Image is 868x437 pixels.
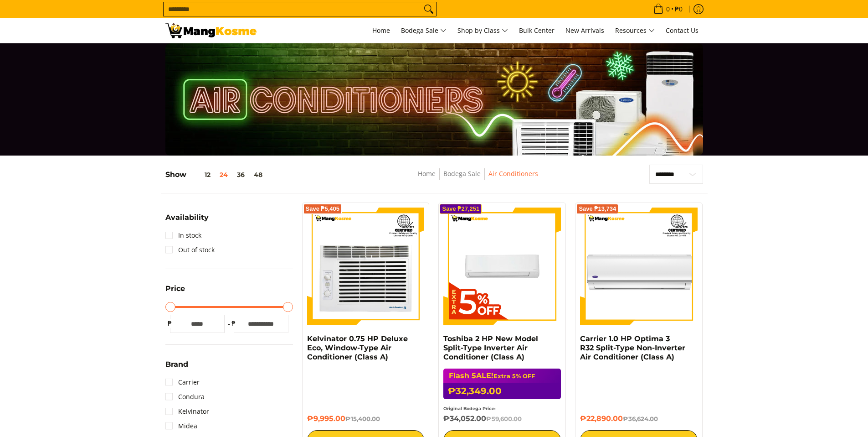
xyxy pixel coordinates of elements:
del: ₱59,600.00 [486,415,522,422]
img: Carrier 1.0 HP Optima 3 R32 Split-Type Non-Inverter Air Conditioner (Class A) [580,208,698,325]
a: Carrier [165,375,200,390]
a: Bodega Sale [443,169,481,178]
summary: Open [165,214,209,228]
button: 12 [186,171,215,178]
a: Bodega Sale [396,18,451,43]
nav: Main Menu [266,18,703,43]
summary: Open [165,361,188,375]
span: Availability [165,214,209,221]
span: Price [165,285,185,292]
span: Brand [165,361,188,368]
a: Out of stock [165,243,215,257]
a: Condura [165,390,205,404]
span: Bodega Sale [401,25,447,36]
h6: ₱32,349.00 [443,383,561,399]
button: Search [421,2,436,16]
span: 0 [665,6,671,12]
del: ₱15,400.00 [345,415,380,422]
a: Kelvinator [165,404,209,419]
span: Save ₱13,734 [579,206,616,212]
button: 36 [232,171,249,178]
span: Resources [615,25,655,36]
summary: Open [165,285,185,299]
span: ₱ [165,319,175,328]
span: Save ₱27,251 [442,206,479,212]
a: Shop by Class [453,18,513,43]
button: 24 [215,171,232,178]
span: New Arrivals [565,26,604,35]
a: In stock [165,228,201,243]
span: ₱0 [673,6,684,12]
a: Toshiba 2 HP New Model Split-Type Inverter Air Conditioner (Class A) [443,334,538,361]
a: Kelvinator 0.75 HP Deluxe Eco, Window-Type Air Conditioner (Class A) [307,334,408,361]
img: Kelvinator 0.75 HP Deluxe Eco, Window-Type Air Conditioner (Class A) [307,208,425,325]
a: New Arrivals [561,18,609,43]
img: Bodega Sale Aircon l Mang Kosme: Home Appliances Warehouse Sale [165,23,257,38]
small: Original Bodega Price: [443,406,496,411]
h6: ₱34,052.00 [443,414,561,423]
h6: ₱22,890.00 [580,414,698,423]
span: ₱ [229,319,238,328]
a: Contact Us [661,18,703,43]
button: 48 [249,171,267,178]
span: Home [372,26,390,35]
h6: ₱9,995.00 [307,414,425,423]
a: Air Conditioners [488,169,538,178]
span: • [651,4,685,14]
nav: Breadcrumbs [351,168,604,189]
img: Toshiba 2 HP New Model Split-Type Inverter Air Conditioner (Class A) [443,208,561,325]
span: Bulk Center [519,26,555,35]
a: Bulk Center [514,18,559,43]
a: Home [418,169,436,178]
h5: Show [165,170,267,179]
a: Resources [611,18,659,43]
span: Shop by Class [457,25,508,36]
a: Home [368,18,395,43]
span: Save ₱5,405 [306,206,340,212]
del: ₱36,624.00 [623,415,658,422]
a: Carrier 1.0 HP Optima 3 R32 Split-Type Non-Inverter Air Conditioner (Class A) [580,334,685,361]
a: Midea [165,419,197,433]
span: Contact Us [666,26,699,35]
